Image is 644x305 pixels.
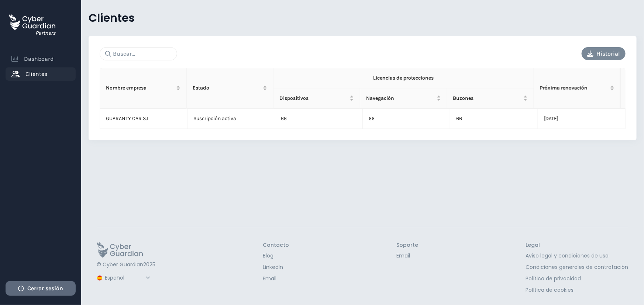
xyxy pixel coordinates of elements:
td: 66 [363,109,450,129]
a: Política de privacidad [526,275,628,283]
td: GUARANTY CAR S.L [100,109,187,129]
a: Dashboard [6,52,76,66]
div: Historial [587,49,620,58]
th: Dispositivos [273,88,360,109]
td: [DATE] [538,109,626,129]
a: Aviso legal y condiciones de uso [526,252,628,260]
th: Próxima renovación [534,68,621,109]
span: Cerrar sesión [28,284,63,293]
a: Email [397,252,419,260]
th: Navegación [360,88,447,109]
th: Estado [187,68,273,109]
span: Próxima renovación [540,84,609,92]
a: Blog [263,252,289,260]
a: Email [263,275,289,283]
th: Nombre empresa [100,68,187,109]
input: Buscar... [100,47,177,60]
span: Navegación [366,94,435,102]
h3: Legal [526,242,628,249]
h3: Soporte [397,242,419,249]
p: © Cyber Guardian 2025 [97,262,156,268]
a: LinkedIn [263,263,289,271]
span: Dashboard [24,55,54,63]
h3: Contacto [263,242,289,249]
button: Historial [582,47,626,60]
h3: Clientes [89,11,637,25]
th: Licencias de protecciones [273,68,534,88]
td: 66 [450,109,538,129]
span: Buzones [453,94,522,102]
span: Dispositivos [279,94,348,102]
span: Clientes [26,70,48,78]
a: Clientes [6,67,76,81]
button: Cerrar sesión [6,281,76,296]
th: Buzones [447,88,534,109]
a: Partners [9,9,55,38]
a: Política de cookies [526,286,628,294]
td: 66 [275,109,363,129]
p: Suscripción activa [193,115,269,122]
span: Nombre empresa [106,84,175,92]
h3: Partners [35,30,55,36]
span: Estado [193,84,261,92]
img: region-logo [97,276,102,281]
a: Condiciones generales de contratación [526,263,628,271]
